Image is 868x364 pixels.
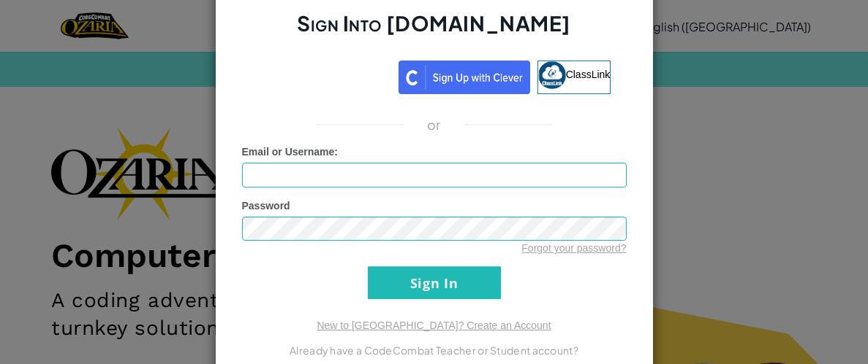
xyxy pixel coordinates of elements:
[427,116,441,133] p: or
[250,59,399,91] iframe: Sign in with Google Button
[538,61,566,89] img: classlink-logo-small.png
[521,242,626,254] a: Forgot your password?
[242,9,627,52] h2: Sign Into [DOMAIN_NAME]
[242,341,627,359] p: Already have a CodeCombat Teacher or Student account?
[242,200,290,212] span: Password
[399,61,530,94] img: clever_sso_button@2x.png
[242,144,339,159] label: :
[566,68,611,80] span: ClassLink
[368,266,501,299] input: Sign In
[317,320,551,331] a: New to [GEOGRAPHIC_DATA]? Create an Account
[242,146,335,158] span: Email or Username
